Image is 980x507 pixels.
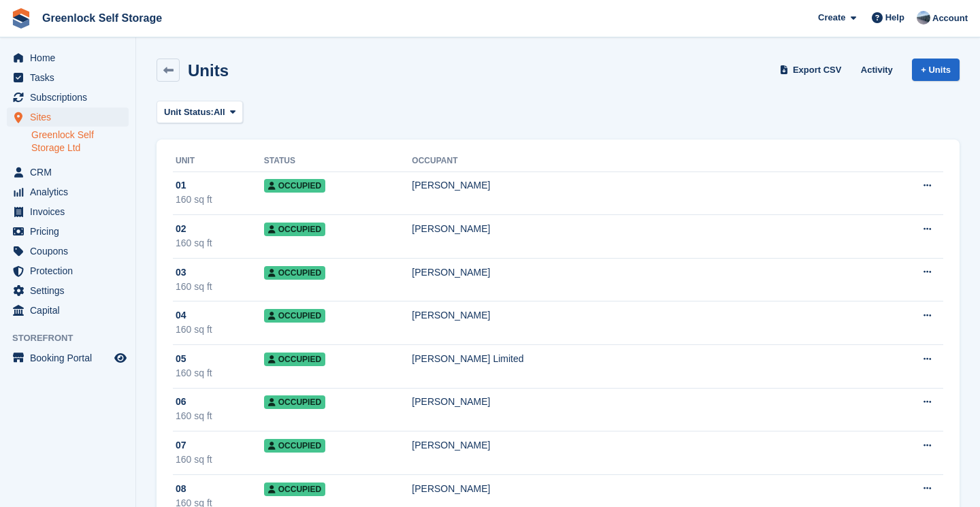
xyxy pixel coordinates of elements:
a: Greenlock Self Storage Ltd [31,129,129,154]
div: [PERSON_NAME] [412,438,877,453]
span: 02 [176,222,186,236]
div: [PERSON_NAME] [412,482,877,496]
span: 07 [176,438,186,453]
a: menu [7,261,129,280]
span: Home [30,48,112,67]
div: 160 sq ft [176,366,264,380]
div: 160 sq ft [176,280,264,294]
span: Coupons [30,242,112,261]
button: Unit Status: All [157,101,243,123]
span: Unit Status: [164,105,214,119]
span: 05 [176,352,186,366]
a: + Units [912,59,960,81]
div: 160 sq ft [176,453,264,467]
a: Preview store [112,350,129,366]
span: Pricing [30,222,112,241]
a: menu [7,242,129,261]
div: 160 sq ft [176,193,264,207]
span: Help [885,11,904,24]
span: Occupied [264,483,325,496]
span: Capital [30,301,112,320]
h2: Units [188,61,229,80]
div: 160 sq ft [176,409,264,423]
span: Protection [30,261,112,280]
a: menu [7,301,129,320]
a: menu [7,88,129,107]
span: 03 [176,265,186,280]
span: Analytics [30,182,112,201]
a: Activity [855,59,898,81]
span: Occupied [264,179,325,193]
span: Subscriptions [30,88,112,107]
div: [PERSON_NAME] [412,178,877,193]
span: Invoices [30,202,112,221]
span: CRM [30,163,112,182]
th: Occupant [412,150,877,172]
span: Occupied [264,266,325,280]
span: Booking Portal [30,348,112,367]
span: 04 [176,308,186,323]
a: Export CSV [777,59,847,81]
span: Occupied [264,353,325,366]
span: 06 [176,395,186,409]
span: Occupied [264,395,325,409]
th: Status [264,150,412,172]
span: Export CSV [793,63,842,77]
div: 160 sq ft [176,323,264,337]
div: [PERSON_NAME] [412,265,877,280]
img: stora-icon-8386f47178a22dfd0bd8f6a31ec36ba5ce8667c1dd55bd0f319d3a0aa187defe.svg [11,8,31,29]
a: menu [7,202,129,221]
a: menu [7,68,129,87]
span: Storefront [12,331,135,345]
a: menu [7,281,129,300]
div: [PERSON_NAME] Limited [412,352,877,366]
span: Create [818,11,845,24]
div: [PERSON_NAME] [412,395,877,409]
span: 08 [176,482,186,496]
a: Greenlock Self Storage [37,7,167,29]
a: menu [7,348,129,367]
a: menu [7,182,129,201]
span: Settings [30,281,112,300]
a: menu [7,48,129,67]
span: Occupied [264,223,325,236]
span: 01 [176,178,186,193]
a: menu [7,222,129,241]
span: Account [932,12,968,25]
div: [PERSON_NAME] [412,308,877,323]
span: Sites [30,108,112,127]
th: Unit [173,150,264,172]
img: Jamie Hamilton [917,11,930,24]
div: 160 sq ft [176,236,264,250]
span: Occupied [264,309,325,323]
a: menu [7,108,129,127]
div: [PERSON_NAME] [412,222,877,236]
span: All [214,105,225,119]
span: Occupied [264,439,325,453]
a: menu [7,163,129,182]
span: Tasks [30,68,112,87]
